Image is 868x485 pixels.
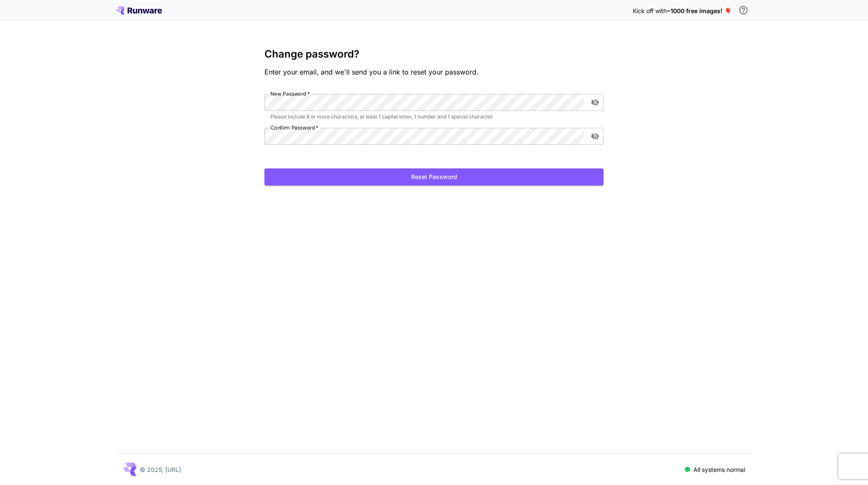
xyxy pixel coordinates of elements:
[667,7,732,14] span: ~1000 free images! 🎈
[270,90,310,97] label: New Password
[735,2,752,19] button: In order to qualify for free credit, you need to sign up with a business email address and click ...
[633,7,667,14] span: Kick off with
[264,168,604,186] button: Reset Password
[270,113,598,121] p: Please include 8 or more characters, at least 1 capital letter, 1 number and 1 special character
[587,129,603,144] button: toggle password visibility
[693,465,745,474] p: All systems normal
[264,48,604,60] h3: Change password?
[587,95,603,110] button: toggle password visibility
[140,465,181,474] p: © 2025, [URL]
[264,67,604,77] p: Enter your email, and we'll send you a link to reset your password.
[270,124,318,131] label: Confirm Password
